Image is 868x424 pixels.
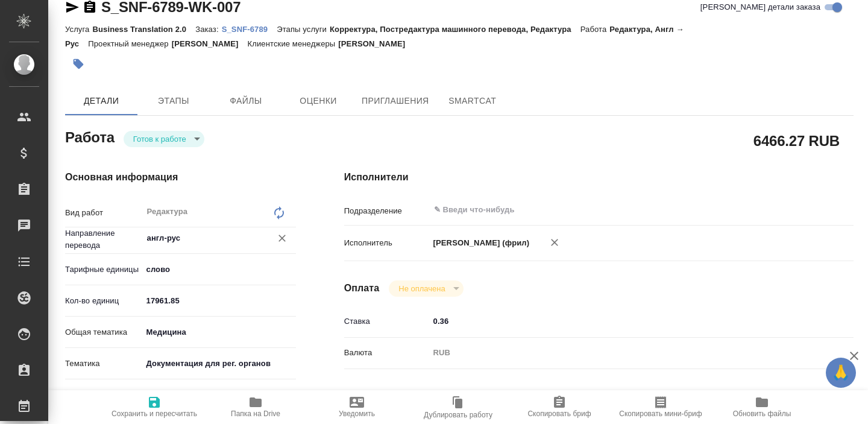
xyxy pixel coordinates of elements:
span: Уведомить [339,410,375,418]
span: Сохранить и пересчитать [112,410,197,418]
button: Дублировать работу [407,390,509,424]
span: Скопировать мини-бриф [619,410,702,418]
button: Обновить файлы [711,390,813,424]
div: Медицина [142,322,296,343]
button: 🙏 [826,358,856,388]
button: Удалить исполнителя [541,229,568,256]
h4: Дополнительно [344,388,854,403]
button: Скопировать бриф [509,390,610,424]
p: Проектный менеджер [88,39,171,48]
a: S_SNF-6789 [222,24,277,34]
span: Скопировать бриф [527,410,591,418]
p: Заказ: [195,25,221,34]
span: Файлы [217,93,275,109]
button: Не оплачена [395,283,448,294]
div: Готов к работе [389,280,463,297]
p: Работа [580,25,610,34]
div: Документация для рег. органов [142,353,296,374]
button: Скопировать мини-бриф [610,390,711,424]
button: Open [289,237,292,239]
p: [PERSON_NAME] (фрил) [429,237,530,249]
input: ✎ Введи что-нибудь [433,203,767,217]
button: Добавить тэг [65,51,92,77]
span: SmartCat [444,93,502,109]
div: слово [142,259,296,280]
p: Валюта [344,347,429,359]
input: ✎ Введи что-нибудь [142,292,296,309]
p: [PERSON_NAME] [172,39,248,48]
p: Вид работ [65,207,142,219]
p: S_SNF-6789 [222,25,277,34]
input: ✎ Введи что-нибудь [429,312,811,330]
span: Обновить файлы [733,410,791,418]
p: Направление перевода [65,227,142,252]
span: Нотариальный заказ [83,389,159,401]
p: Business Translation 2.0 [92,25,195,34]
h2: 6466.27 RUB [753,130,840,151]
span: [PERSON_NAME] детали заказа [700,1,820,13]
h2: Работа [65,125,115,147]
span: Детали [72,93,130,109]
span: Папка на Drive [231,410,280,418]
button: Open [805,209,807,211]
h4: Исполнители [344,170,854,185]
p: Услуга [65,25,92,34]
p: Ставка [344,315,429,327]
button: Папка на Drive [205,390,306,424]
p: Тематика [65,358,142,370]
p: Подразделение [344,205,429,217]
p: Клиентские менеджеры [248,39,339,48]
p: Этапы услуги [277,25,330,34]
h4: Оплата [344,281,380,296]
button: Очистить [274,230,291,247]
p: Тарифные единицы [65,264,142,276]
span: Оценки [289,93,347,109]
p: Корректура, Постредактура машинного перевода, Редактура [330,25,580,34]
button: Сохранить и пересчитать [104,390,205,424]
h4: Основная информация [65,170,296,185]
span: Приглашения [362,93,429,109]
p: Общая тематика [65,326,142,338]
p: Исполнитель [344,237,429,249]
span: Дублировать работу [424,411,492,419]
button: Уведомить [306,390,407,424]
div: Готов к работе [124,131,204,147]
span: Этапы [145,93,203,109]
button: Готов к работе [130,134,190,144]
p: [PERSON_NAME] [338,39,414,48]
div: RUB [429,343,811,363]
span: 🙏 [831,360,851,385]
p: Кол-во единиц [65,295,142,307]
